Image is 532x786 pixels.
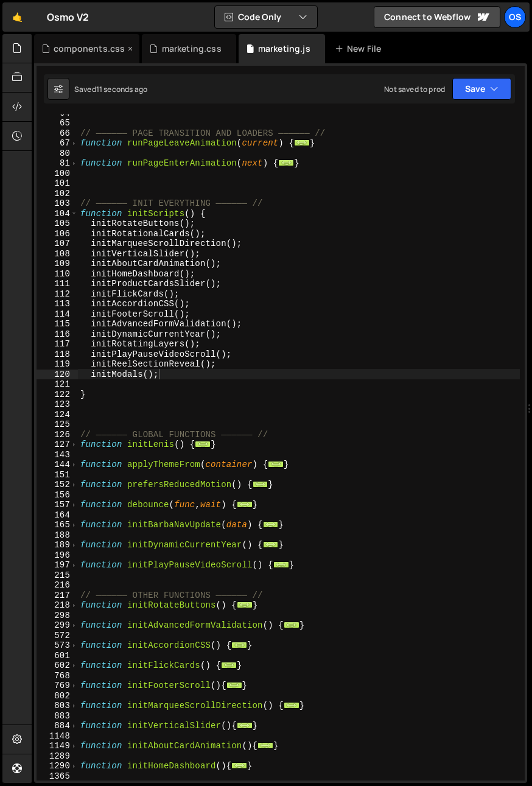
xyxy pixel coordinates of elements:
[37,239,78,249] div: 107
[37,440,78,450] div: 127
[37,600,78,611] div: 218
[96,84,147,94] div: 11 seconds ago
[37,339,78,349] div: 117
[37,370,78,380] div: 120
[37,138,78,149] div: 67
[37,540,78,550] div: 189
[452,78,511,100] button: Save
[37,259,78,269] div: 109
[253,481,268,488] span: ...
[37,169,78,179] div: 100
[37,761,78,771] div: 1290
[37,620,78,631] div: 299
[294,139,310,146] span: ...
[37,731,78,742] div: 1148
[162,43,222,55] div: marketing.css
[37,460,78,470] div: 144
[226,682,242,689] span: ...
[284,622,299,628] span: ...
[37,379,78,390] div: 121
[37,430,78,440] div: 126
[37,640,78,651] div: 573
[257,742,273,749] span: ...
[37,721,78,731] div: 884
[37,209,78,219] div: 104
[37,530,78,541] div: 188
[37,299,78,309] div: 113
[37,681,78,691] div: 769
[273,561,289,568] span: ...
[231,762,247,769] span: ...
[37,560,78,570] div: 197
[37,480,78,490] div: 152
[237,602,253,608] span: ...
[37,701,78,711] div: 803
[47,10,89,24] div: Osmo V2
[37,591,78,601] div: 217
[37,118,78,128] div: 65
[37,691,78,701] div: 802
[37,711,78,721] div: 883
[37,410,78,420] div: 124
[37,359,78,370] div: 119
[263,521,279,528] span: ...
[37,198,78,209] div: 103
[37,520,78,530] div: 165
[37,661,78,671] div: 602
[37,580,78,591] div: 216
[37,219,78,229] div: 105
[37,611,78,621] div: 298
[37,149,78,159] div: 80
[384,84,445,94] div: Not saved to prod
[284,702,299,709] span: ...
[237,722,253,729] span: ...
[37,269,78,279] div: 110
[258,43,310,55] div: marketing.js
[37,490,78,500] div: 156
[37,651,78,661] div: 601
[215,6,317,28] button: Code Only
[37,450,78,460] div: 143
[37,671,78,681] div: 768
[37,419,78,430] div: 125
[37,319,78,329] div: 115
[37,570,78,581] div: 215
[37,390,78,400] div: 122
[37,751,78,762] div: 1289
[37,249,78,259] div: 108
[268,461,284,468] span: ...
[37,279,78,289] div: 111
[74,84,147,94] div: Saved
[231,642,247,648] span: ...
[504,6,526,28] a: Os
[37,500,78,510] div: 157
[37,399,78,410] div: 123
[237,501,253,508] span: ...
[195,441,211,447] span: ...
[37,289,78,300] div: 112
[37,178,78,189] div: 101
[37,309,78,320] div: 114
[263,541,279,548] span: ...
[37,229,78,239] div: 106
[278,160,294,166] span: ...
[54,43,125,55] div: components.css
[37,631,78,641] div: 572
[374,6,500,28] a: Connect to Webflow
[37,329,78,340] div: 116
[37,349,78,360] div: 118
[37,189,78,199] div: 102
[335,43,386,55] div: New File
[221,662,237,668] span: ...
[37,128,78,139] div: 66
[2,2,32,32] a: 🤙
[37,470,78,480] div: 151
[37,550,78,561] div: 196
[37,741,78,751] div: 1149
[37,158,78,169] div: 81
[37,510,78,521] div: 164
[37,771,78,782] div: 1365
